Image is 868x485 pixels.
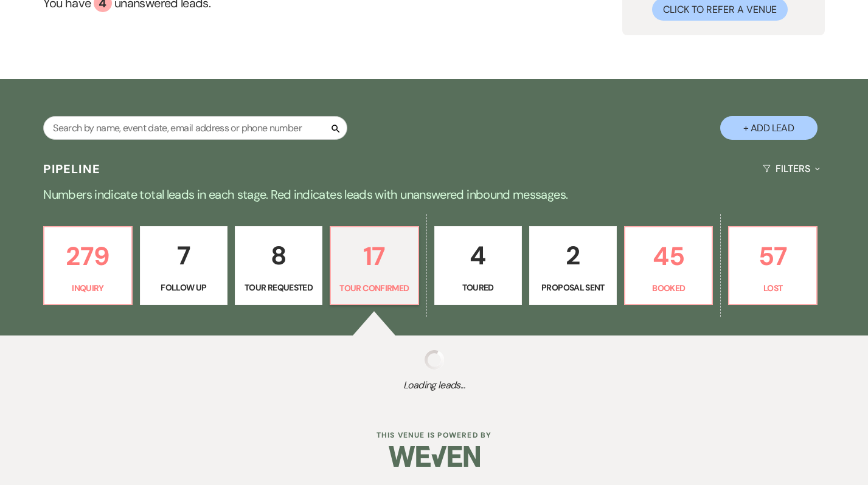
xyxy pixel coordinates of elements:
p: Tour Confirmed [338,281,410,295]
p: 7 [148,235,220,276]
p: Proposal Sent [537,281,609,294]
a: 8Tour Requested [235,226,322,305]
span: Loading leads... [43,378,824,393]
a: 2Proposal Sent [529,226,617,305]
a: 57Lost [728,226,817,305]
p: 57 [737,236,808,277]
p: 279 [52,236,123,277]
a: 7Follow Up [140,226,227,305]
a: 17Tour Confirmed [330,226,418,305]
img: loading spinner [425,350,444,370]
p: Lost [737,281,808,295]
a: 45Booked [624,226,713,305]
p: 17 [338,236,410,277]
button: + Add Lead [720,116,818,140]
h3: Pipeline [43,160,100,177]
p: 2 [537,235,609,276]
img: Weven Logo [389,435,480,478]
p: Inquiry [52,281,123,295]
p: 45 [633,236,704,277]
button: Filters [758,153,824,185]
a: 279Inquiry [43,226,132,305]
p: Follow Up [148,281,220,294]
input: Search by name, event date, email address or phone number [43,116,347,140]
a: 4Toured [434,226,522,305]
p: Booked [633,281,704,295]
p: Tour Requested [243,281,314,294]
p: Toured [442,281,514,294]
p: 4 [442,235,514,276]
p: 8 [243,235,314,276]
